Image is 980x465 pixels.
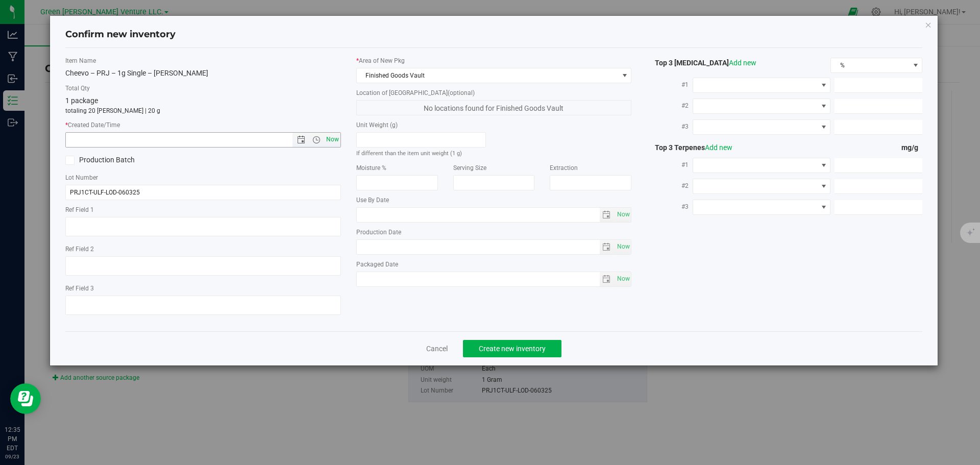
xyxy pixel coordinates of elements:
[65,120,341,130] label: Created Date/Time
[647,156,693,174] label: #1
[831,58,909,72] span: %
[356,163,438,173] label: Moisture %
[600,272,615,286] span: select
[647,143,732,152] span: Top 3 Terpenes
[647,177,693,195] label: #2
[356,100,632,115] span: No locations found for Finished Goods Vault
[356,120,486,130] label: Unit Weight (g)
[356,228,632,237] label: Production Date
[65,173,341,182] label: Lot Number
[615,239,632,254] span: Set Current date
[65,84,341,93] label: Total Qty
[453,163,535,173] label: Serving Size
[356,195,632,205] label: Use By Date
[615,207,632,222] span: Set Current date
[693,119,830,135] span: NO DATA FOUND
[448,89,475,96] span: (optional)
[550,163,631,173] label: Extraction
[614,272,631,286] span: select
[705,143,732,152] a: Add new
[356,56,632,65] label: Area of New Pkg
[356,260,632,269] label: Packaged Date
[292,136,310,144] span: Open the date view
[647,198,693,216] label: #3
[614,208,631,222] span: select
[357,68,619,83] span: Finished Goods Vault
[356,88,632,97] label: Location of [GEOGRAPHIC_DATA]
[647,96,693,115] label: #2
[65,205,341,214] label: Ref Field 1
[647,76,693,94] label: #1
[65,28,176,41] h4: Confirm new inventory
[65,68,341,79] div: Cheevo – PRJ – 1g Single – [PERSON_NAME]
[615,272,632,286] span: Set Current date
[901,143,922,152] span: mg/g
[356,150,462,157] small: If different than the item unit weight (1 g)
[729,59,756,67] a: Add new
[324,132,341,147] span: Set Current date
[647,59,756,67] span: Top 3 [MEDICAL_DATA]
[65,284,341,293] label: Ref Field 3
[463,340,561,357] button: Create new inventory
[65,244,341,254] label: Ref Field 2
[426,344,448,354] a: Cancel
[65,96,98,105] span: 1 package
[65,155,195,165] label: Production Batch
[600,240,615,254] span: select
[693,99,830,114] span: NO DATA FOUND
[600,208,615,222] span: select
[479,345,546,353] span: Create new inventory
[614,240,631,254] span: select
[307,136,325,144] span: Open the time view
[65,106,341,115] p: totaling 20 [PERSON_NAME] | 20 g
[647,117,693,136] label: #3
[10,383,41,414] iframe: Resource center
[65,56,341,65] label: Item Name
[693,78,830,93] span: NO DATA FOUND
